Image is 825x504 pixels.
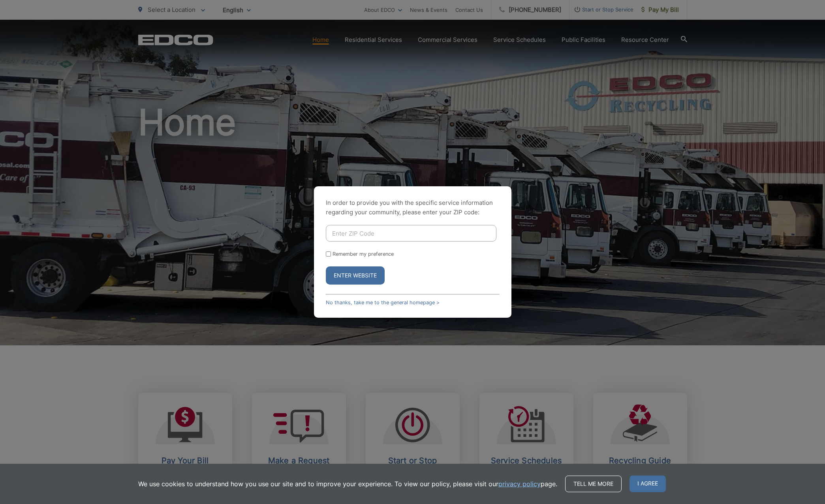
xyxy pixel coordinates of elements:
[630,476,666,492] span: I agree
[326,198,500,217] p: In order to provide you with the specific service information regarding your community, please en...
[326,300,440,305] a: No thanks, take me to the general homepage >
[326,266,385,285] button: Enter Website
[498,479,541,489] a: privacy policy
[333,251,394,257] label: Remember my preference
[138,479,557,489] p: We use cookies to understand how you use our site and to improve your experience. To view our pol...
[565,476,622,492] a: Tell me more
[326,225,496,242] input: Enter ZIP Code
